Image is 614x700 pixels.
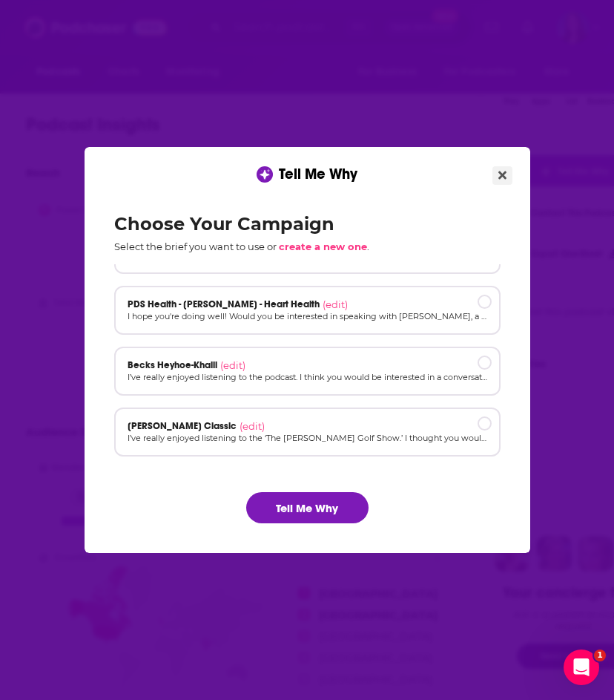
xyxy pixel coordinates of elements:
p: Select the brief you want to use or . [114,241,501,252]
span: (edit) [220,359,245,371]
button: Tell Me Why [246,492,369,523]
span: Becks Heyhoe-Khalil [128,359,217,371]
span: (edit) [240,420,265,432]
h2: Choose Your Campaign [114,213,501,235]
span: (edit) [323,298,348,310]
button: Close [492,166,512,185]
p: I’ve really enjoyed listening to the podcast. I think you would be interested in a conversation w... [128,371,487,384]
img: tell me why sparkle [259,169,271,180]
span: 1 [594,650,606,661]
iframe: Intercom live chat [564,650,599,685]
span: [PERSON_NAME] Classic [128,420,237,432]
span: create a new one [279,241,367,252]
p: I hope you're doing well! Would you be interested in speaking with [PERSON_NAME], a dedicated den... [128,310,487,323]
span: PDS Health - [PERSON_NAME] - Heart Health [128,298,320,310]
p: I’ve really enjoyed listening to the ‘The [PERSON_NAME] Golf Show.’ I thought you would be intere... [128,432,487,445]
span: Tell Me Why [279,165,357,183]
